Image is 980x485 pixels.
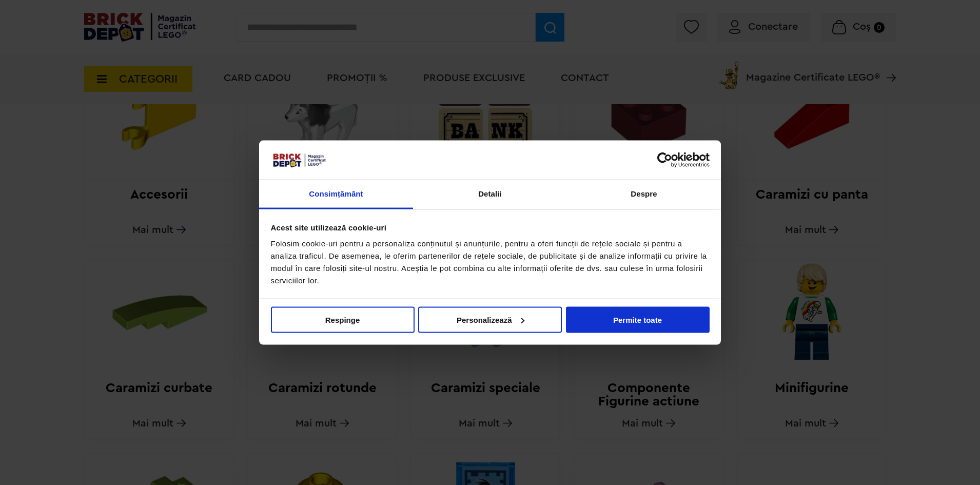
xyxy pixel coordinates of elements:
a: Detalii [413,180,567,209]
button: Respinge [271,306,415,333]
a: Consimțământ [259,180,413,209]
img: siglă [271,152,327,168]
div: Folosim cookie-uri pentru a personaliza conținutul și anunțurile, pentru a oferi funcții de rețel... [271,238,710,287]
button: Permite toate [566,306,710,333]
a: Usercentrics Cookiebot - opens in a new window [620,152,710,167]
button: Personalizează [418,306,562,333]
a: Despre [567,180,721,209]
div: Acest site utilizează cookie-uri [271,221,710,234]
